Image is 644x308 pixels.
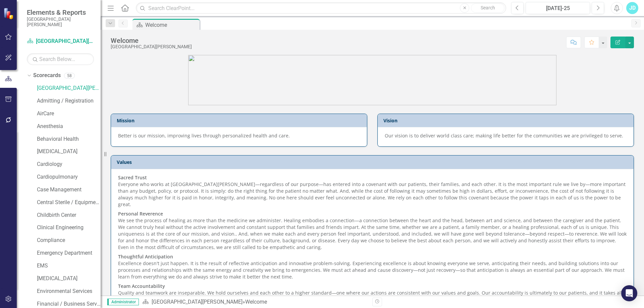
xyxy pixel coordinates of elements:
strong: Team Accountability [118,283,165,289]
button: [DATE]-25 [526,2,590,14]
h3: Vision [383,118,630,123]
a: EMS [37,262,101,270]
span: Search [481,5,495,10]
a: [MEDICAL_DATA] [37,148,101,156]
div: Welcome [245,299,267,305]
div: Open Intercom Messenger [621,285,637,301]
a: Anesthesia [37,123,101,130]
div: [DATE]-25 [528,4,588,12]
div: Welcome [145,21,198,29]
h3: Mission [117,118,364,123]
a: Cardiology [37,161,101,168]
a: Behavioral Health [37,135,101,143]
a: Cardiopulmonary [37,173,101,181]
a: Childbirth Center [37,211,101,219]
div: » [142,298,367,306]
a: Case Management [37,186,101,194]
span: Administrator [107,299,139,305]
button: Search [471,3,504,13]
a: Financial / Business Services [37,300,101,308]
a: [GEOGRAPHIC_DATA][PERSON_NAME] [27,38,94,45]
a: Central Sterile / Equipment Distribution [37,199,101,206]
small: [GEOGRAPHIC_DATA][PERSON_NAME] [27,16,94,27]
h3: Values [117,160,630,165]
span: Elements & Reports [27,8,94,16]
a: Clinical Engineering [37,224,101,232]
a: AirCare [37,110,101,118]
div: Welcome [111,37,192,44]
a: Environmental Services [37,288,101,295]
a: Scorecards [33,72,61,79]
p: We see the process of healing as more than the medicine we administer. Healing embodies a connect... [118,209,627,252]
img: ClearPoint Strategy [3,8,15,19]
strong: Personal Reverence [118,210,163,217]
p: Quality and teamwork are inseparable. We hold ourselves and each other to a higher standard—one w... [118,282,627,304]
input: Search Below... [27,53,94,65]
a: Admitting / Registration [37,97,101,105]
p: Our vision is to deliver world class care; making life better for the communities we are privileg... [385,132,627,139]
strong: Sacred Trust [118,174,147,181]
img: SJRMC%20new%20logo%203.jpg [188,55,556,105]
a: [GEOGRAPHIC_DATA][PERSON_NAME] [152,299,243,305]
p: Everyone who works at [GEOGRAPHIC_DATA][PERSON_NAME]—regardless of our purpose—has entered into a... [118,174,627,209]
div: 58 [64,73,75,78]
p: Excellence doesn't just happen. It is the result of reflective anticipation and innovative proble... [118,252,627,282]
strong: Thoughtful Anticipation [118,253,173,260]
a: [GEOGRAPHIC_DATA][PERSON_NAME] [37,84,101,92]
input: Search ClearPoint... [136,2,506,14]
button: JD [626,2,638,14]
a: [MEDICAL_DATA] [37,275,101,283]
a: Emergency Department [37,249,101,257]
a: Compliance [37,237,101,244]
p: Better is our mission, improving lives through personalized health and care. [118,132,360,139]
div: [GEOGRAPHIC_DATA][PERSON_NAME] [111,44,192,49]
